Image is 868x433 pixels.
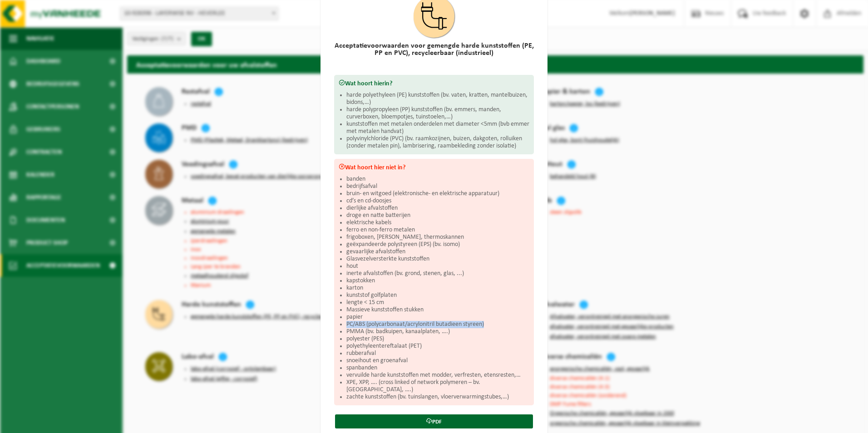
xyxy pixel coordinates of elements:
li: polyvinylchloride (PVC) (bv. raamkozijnen, buizen, dakgoten, rolluiken (zonder metalen pin), lamb... [346,135,529,150]
li: lengte < 15 cm [346,299,529,306]
li: geëxpandeerde polystyreen (EPS) (bv. isomo) [346,241,529,248]
li: harde polypropyleen (PP) kunststoffen (bv. emmers, manden, curverboxen, bloempotjes, tuinstoelen,…) [346,106,529,121]
li: karton [346,285,529,292]
li: vervuilde harde kunststoffen met modder, verfresten, etensresten,… [346,372,529,379]
li: ferro en non-ferro metalen [346,226,529,234]
li: bedrijfsafval [346,183,529,190]
li: harde polyethyleen (PE) kunststoffen (bv. vaten, kratten, mantelbuizen, bidons,…) [346,92,529,106]
li: frigoboxen, [PERSON_NAME], thermoskannen [346,234,529,241]
li: kapstokken [346,277,529,285]
li: rubberafval [346,350,529,357]
li: papier [346,314,529,321]
li: Massieve kunststoffen stukken [346,306,529,314]
li: inerte afvalstoffen (bv. grond, stenen, glas, ...) [346,270,529,277]
a: PDF [335,414,533,428]
h3: Wat hoort hierin? [339,79,529,87]
li: polyester (PES) [346,335,529,343]
li: spanbanden [346,364,529,372]
li: PC/ABS (polycarbonaat/acrylonitril butadieen styreen) [346,321,529,328]
li: bruin- en witgoed (elektronische- en elektrische apparatuur) [346,190,529,197]
li: XPE, XPP, …. (cross linked of network polymeren – bv. [GEOGRAPHIC_DATA], ….) [346,379,529,394]
li: elektrische kabels [346,219,529,226]
li: polyethyleentereftalaat (PET) [346,343,529,350]
li: hout [346,263,529,270]
li: dierlijke afvalstoffen [346,205,529,212]
li: zachte kunststoffen (bv. tuinslangen, vloerverwarmingstubes,…) [346,394,529,401]
li: droge en natte batterijen [346,212,529,219]
li: PMMA (bv. badkuipen, kanaalplaten, ….) [346,328,529,335]
li: cd’s en cd-doosjes [346,197,529,205]
li: kunststof golfplaten [346,292,529,299]
li: kunststoffen met metalen onderdelen met diameter <5mm (bvb emmer met metalen handvat) [346,121,529,135]
li: snoeihout en groenafval [346,357,529,364]
h2: Acceptatievoorwaarden voor gemengde harde kunststoffen (PE, PP en PVC), recycleerbaar (industrieel) [334,42,534,57]
h3: Wat hoort hier niet in? [339,163,529,171]
li: Glasvezelversterkte kunststoffen [346,256,529,263]
li: gevaarlijke afvalstoffen [346,248,529,256]
li: banden [346,176,529,183]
